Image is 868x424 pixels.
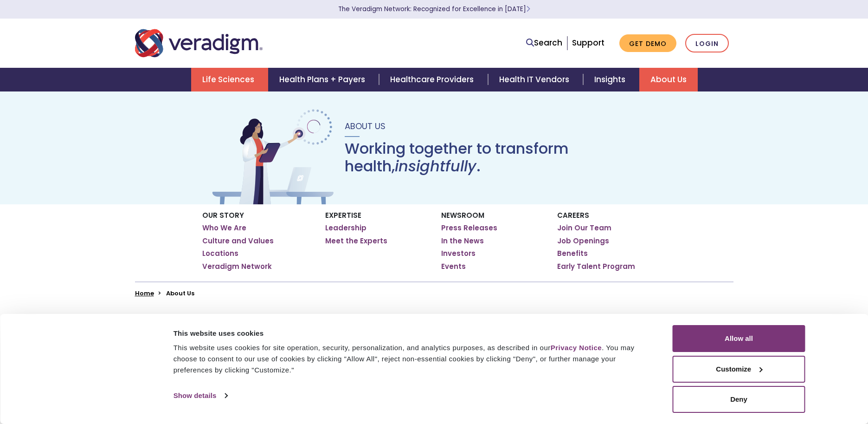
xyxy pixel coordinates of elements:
[395,156,476,176] em: insightfully
[572,37,604,48] a: Support
[325,223,366,233] a: Leadership
[174,389,227,403] a: Show details
[135,28,263,59] img: Veradigm logo
[202,262,272,271] a: Veradigm Network
[174,328,652,339] div: This website uses cookies
[202,249,238,258] a: Locations
[441,262,466,271] a: Events
[268,68,379,91] a: Health Plans + Payers
[325,236,387,246] a: Meet the Experts
[551,344,602,352] a: Privacy Notice
[583,68,639,91] a: Insights
[619,34,676,52] a: Get Demo
[488,68,583,91] a: Health IT Vendors
[379,68,488,91] a: Healthcare Providers
[174,342,652,376] div: This website uses cookies for site operation, security, personalization, and analytics purposes, ...
[345,140,658,176] h1: Working together to transform health, .
[441,236,484,246] a: In the News
[639,68,698,91] a: About Us
[441,249,476,258] a: Investors
[345,120,386,132] span: About Us
[526,5,530,13] span: Learn More
[441,223,497,233] a: Press Releases
[557,249,588,258] a: Benefits
[135,289,154,298] a: Home
[557,262,635,271] a: Early Talent Program
[526,37,562,49] a: Search
[202,223,246,233] a: Who We Are
[191,68,268,91] a: Life Sciences
[673,356,805,383] button: Customize
[202,236,274,246] a: Culture and Values
[673,386,805,413] button: Deny
[557,236,609,246] a: Job Openings
[557,223,611,233] a: Join Our Team
[685,34,729,53] a: Login
[673,325,805,352] button: Allow all
[338,5,530,13] a: The Veradigm Network: Recognized for Excellence in [DATE]Learn More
